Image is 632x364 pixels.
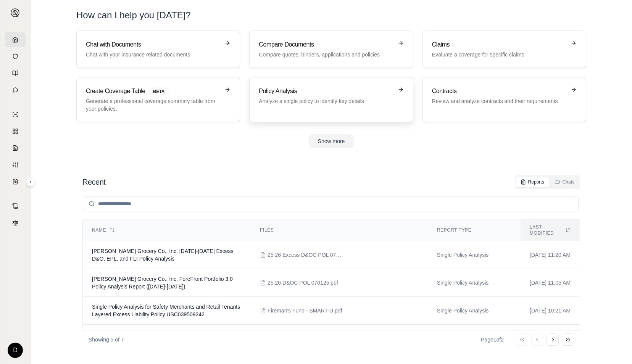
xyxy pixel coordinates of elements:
[521,325,580,353] td: [DATE] 10:16 AM
[268,279,338,287] span: 25 26 D&OC POL 070125.pdf
[432,40,566,49] h3: Claims
[521,241,580,269] td: [DATE] 11:20 AM
[422,77,586,122] a: ContractsReview and analyze contracts and their requirements
[259,40,393,49] h3: Compare Documents
[5,32,26,47] a: Home
[432,97,566,105] p: Review and analyze contracts and their requirements
[5,198,26,214] a: Contract Analysis
[92,276,233,290] span: King Kullen Grocery Co., Inc. ForeFront Portfolio 3.0 Policy Analysis Report (2025-2026)
[86,97,220,113] p: Generate a professional coverage summary table from your policies.
[5,157,26,172] a: Custom Report
[481,336,504,343] div: Page 1 of 2
[516,177,549,187] button: Reports
[251,219,428,241] th: Files
[86,87,220,96] h3: Create Coverage Table
[89,336,124,343] p: Showing 5 of 7
[432,87,566,96] h3: Contracts
[26,177,35,187] button: Expand sidebar
[76,31,240,68] a: Chat with DocumentsChat with your insurance related documents
[82,177,105,187] h2: Recent
[530,224,571,236] div: Last modified
[8,5,23,21] button: Expand sidebar
[428,241,521,269] td: Single Policy Analysis
[428,325,521,353] td: Single Policy Analysis
[249,77,413,122] a: Policy AnalysisAnalyze a single policy to identify key details
[259,51,393,58] p: Compare quotes, binders, applications and policies
[432,51,566,58] p: Evaluate a coverage for specific claims
[92,248,234,262] span: King Kullen Grocery Co., Inc. 2025-2026 Excess D&O, EPL, and FLI Policy Analysis
[92,304,240,317] span: Single Policy Analysis for Safety Merchants and Retail Tenants Layered Excess Liability Policy US...
[86,40,220,49] h3: Chat with Documents
[428,269,521,297] td: Single Policy Analysis
[521,179,544,185] div: Reports
[268,251,344,259] span: 25 26 Excess D&OC POL 070125.pdf
[555,179,574,185] div: Chats
[5,174,26,189] a: Coverage Table
[550,177,579,187] button: Chats
[76,9,586,21] h1: How can I help you [DATE]?
[5,107,26,122] a: Single Policy
[268,307,342,314] span: Fireman's Fund - SMART-U.pdf
[5,66,26,81] a: Prompt Library
[76,77,240,122] a: Create Coverage TableBETAGenerate a professional coverage summary table from your policies.
[428,219,521,241] th: Report Type
[8,343,23,358] div: D
[148,87,169,96] span: BETA
[92,227,242,233] div: Name
[86,51,220,58] p: Chat with your insurance related documents
[259,97,393,105] p: Analyze a single policy to identify key details
[11,8,20,18] img: Expand sidebar
[5,215,26,230] a: Legal Search Engine
[5,124,26,139] a: Policy Comparisons
[259,87,393,96] h3: Policy Analysis
[5,140,26,156] a: Claim Coverage
[521,297,580,325] td: [DATE] 10:21 AM
[422,31,586,68] a: ClaimsEvaluate a coverage for specific claims
[309,134,354,148] button: Show more
[5,49,26,64] a: Documents Vault
[428,297,521,325] td: Single Policy Analysis
[5,82,26,98] a: Chat
[521,269,580,297] td: [DATE] 11:05 AM
[249,31,413,68] a: Compare DocumentsCompare quotes, binders, applications and policies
